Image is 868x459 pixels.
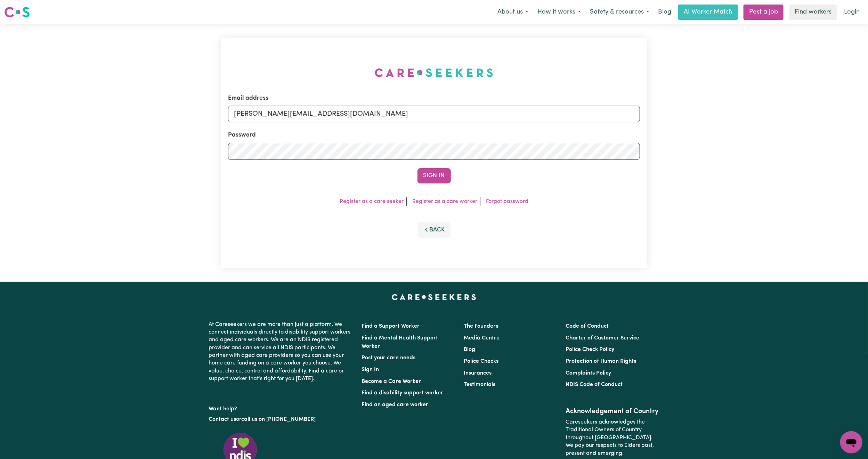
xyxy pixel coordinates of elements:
[242,417,316,422] a: call us on [PHONE_NUMBER]
[209,402,354,413] p: Want help?
[566,359,636,364] a: Protection of Human Rights
[566,347,614,352] a: Police Check Policy
[840,431,862,453] iframe: Button to launch messaging window, conversation in progress
[362,379,421,384] a: Become a Care Worker
[362,335,438,349] a: Find a Mental Health Support Worker
[464,347,475,352] a: Blog
[209,413,354,426] p: or
[228,94,268,103] label: Email address
[566,335,639,341] a: Charter of Customer Service
[533,5,585,19] button: How it works
[362,355,416,361] a: Post your care needs
[464,323,498,329] a: The Founders
[417,222,451,238] button: Back
[678,5,738,20] a: AI Worker Match
[228,131,256,140] label: Password
[4,6,30,18] img: Careseekers logo
[585,5,654,19] button: Safety & resources
[744,5,784,20] a: Post a job
[392,294,476,300] a: Careseekers home page
[566,370,611,376] a: Complaints Policy
[654,5,675,20] a: Blog
[493,5,533,19] button: About us
[209,318,354,386] p: At Careseekers we are more than just a platform. We connect individuals directly to disability su...
[464,370,492,376] a: Insurances
[417,168,451,183] button: Sign In
[486,199,528,204] a: Forgot password
[566,323,609,329] a: Code of Conduct
[412,199,477,204] a: Register as a care worker
[566,382,623,387] a: NDIS Code of Conduct
[362,390,444,396] a: Find a disability support worker
[362,402,429,408] a: Find an aged care worker
[4,4,30,20] a: Careseekers logo
[840,5,864,20] a: Login
[340,199,404,204] a: Register as a care seeker
[566,407,659,416] h2: Acknowledgement of Country
[362,323,420,329] a: Find a Support Worker
[464,382,495,387] a: Testimonials
[464,359,498,364] a: Police Checks
[789,5,837,20] a: Find workers
[362,367,379,372] a: Sign In
[228,106,640,122] input: Email address
[209,417,236,422] a: Contact us
[464,335,500,341] a: Media Centre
